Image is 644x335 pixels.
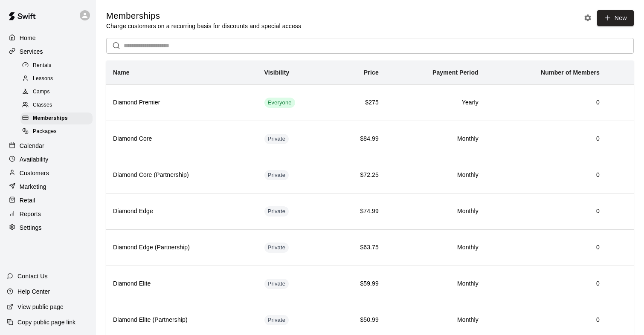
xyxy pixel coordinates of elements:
[339,134,379,144] h6: $84.99
[264,206,289,217] div: This membership is hidden from the memberships page
[264,279,289,289] div: This membership is hidden from the memberships page
[20,223,42,232] p: Settings
[492,315,600,325] h6: 0
[20,99,93,111] div: Classes
[20,99,96,112] a: Classes
[364,69,379,76] b: Price
[7,194,89,207] a: Retail
[492,279,600,289] h6: 0
[17,272,48,280] p: Contact Us
[392,279,479,289] h6: Monthly
[264,316,289,324] span: Private
[113,134,251,144] h6: Diamond Core
[581,12,594,24] button: Memberships settings
[33,75,53,83] span: Lessons
[113,243,251,252] h6: Diamond Edge (Partnership)
[7,180,89,193] a: Marketing
[7,208,89,220] a: Reports
[492,243,600,252] h6: 0
[264,208,289,216] span: Private
[20,182,46,191] p: Marketing
[17,318,75,326] p: Copy public page link
[33,127,57,136] span: Packages
[20,113,93,124] div: Memberships
[17,303,64,311] p: View public page
[392,170,479,180] h6: Monthly
[20,86,96,99] a: Camps
[33,114,68,123] span: Memberships
[106,10,301,22] h5: Memberships
[33,101,52,110] span: Classes
[392,207,479,216] h6: Monthly
[20,142,44,150] p: Calendar
[432,69,479,76] b: Payment Period
[339,170,379,180] h6: $72.25
[264,171,289,179] span: Private
[392,243,479,252] h6: Monthly
[113,98,251,107] h6: Diamond Premier
[264,69,290,76] b: Visibility
[339,315,379,325] h6: $50.99
[7,167,89,179] a: Customers
[492,98,600,107] h6: 0
[20,112,96,125] a: Memberships
[7,221,89,234] a: Settings
[264,170,289,180] div: This membership is hidden from the memberships page
[339,207,379,216] h6: $74.99
[7,45,89,58] a: Services
[20,34,36,42] p: Home
[20,126,93,138] div: Packages
[113,69,130,76] b: Name
[113,279,251,289] h6: Diamond Elite
[264,99,295,107] span: Everyone
[264,135,289,143] span: Private
[392,315,479,325] h6: Monthly
[492,170,600,180] h6: 0
[20,210,41,218] p: Reports
[7,139,89,152] a: Calendar
[20,196,35,205] p: Retail
[20,169,49,177] p: Customers
[17,287,50,296] p: Help Center
[264,243,289,253] div: This membership is hidden from the memberships page
[106,22,301,30] p: Charge customers on a recurring basis for discounts and special access
[20,86,93,98] div: Camps
[264,280,289,288] span: Private
[20,155,49,164] p: Availability
[33,88,50,96] span: Camps
[492,207,600,216] h6: 0
[492,134,600,144] h6: 0
[113,170,251,180] h6: Diamond Core (Partnership)
[339,243,379,252] h6: $63.75
[392,98,479,107] h6: Yearly
[264,98,295,108] div: This membership is visible to all customers
[33,61,52,70] span: Rentals
[113,315,251,325] h6: Diamond Elite (Partnership)
[339,98,379,107] h6: $275
[20,72,96,85] a: Lessons
[597,10,634,26] a: New
[20,47,43,56] p: Services
[20,59,96,72] a: Rentals
[7,32,89,44] a: Home
[20,125,96,139] a: Packages
[339,279,379,289] h6: $59.99
[264,315,289,325] div: This membership is hidden from the memberships page
[392,134,479,144] h6: Monthly
[113,207,251,216] h6: Diamond Edge
[7,153,89,166] a: Availability
[20,73,93,85] div: Lessons
[264,134,289,144] div: This membership is hidden from the memberships page
[541,69,600,76] b: Number of Members
[264,244,289,252] span: Private
[20,60,93,72] div: Rentals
